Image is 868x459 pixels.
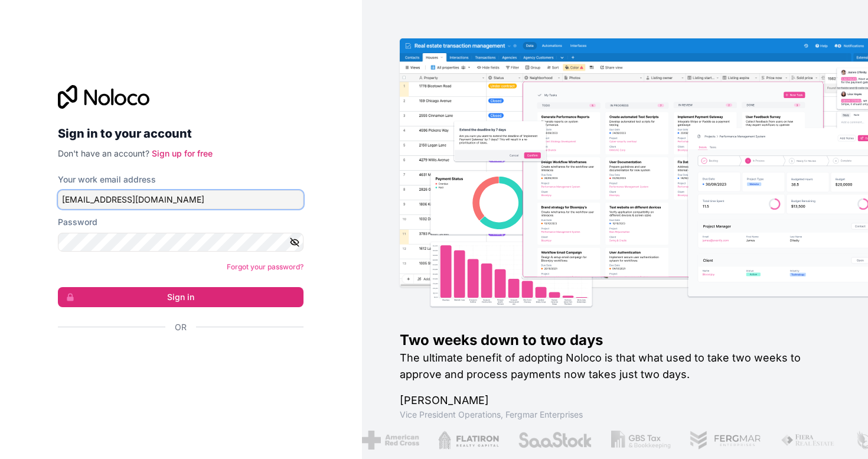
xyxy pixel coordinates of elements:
[58,287,304,307] button: Sign in
[674,431,730,450] img: /assets/fiera-fwj2N5v4.png
[583,431,655,450] img: /assets/fergmar-CudnrXN5.png
[58,123,304,144] h2: Sign in to your account
[58,148,149,158] span: Don't have an account?
[400,350,831,383] h2: The ultimate benefit of adopting Noloco is that what used to take two weeks to approve and proces...
[227,262,304,271] a: Forgot your password?
[400,392,831,409] h1: [PERSON_NAME]
[58,216,97,228] label: Password
[749,431,812,450] img: /assets/phoenix-BREaitsQ.png
[332,431,393,450] img: /assets/flatiron-C8eUkumj.png
[58,174,156,185] label: Your work email address
[58,190,304,209] input: Email address
[400,331,831,350] h1: Two weeks down to two days
[505,431,565,450] img: /assets/gbstax-C-GtDUiK.png
[400,409,831,421] h1: Vice President Operations , Fergmar Enterprises
[152,148,213,158] a: Sign up for free
[412,431,486,450] img: /assets/saastock-C6Zbiodz.png
[58,233,304,252] input: Password
[52,346,300,372] iframe: Sign in with Google Button
[175,321,187,333] span: Or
